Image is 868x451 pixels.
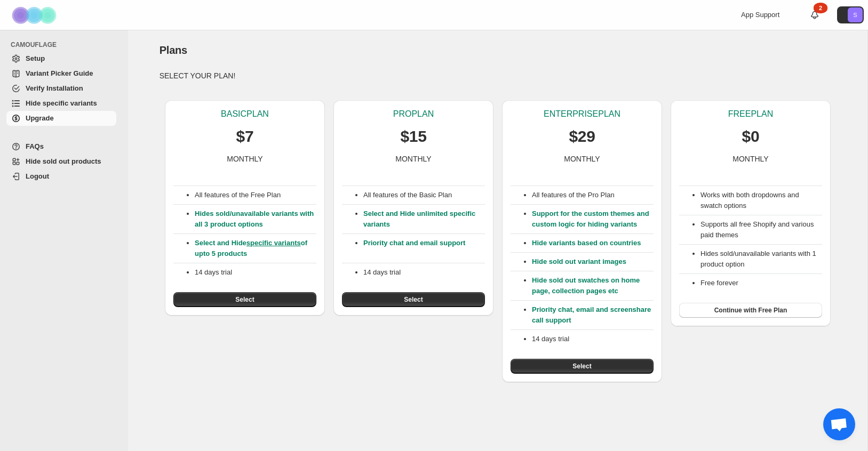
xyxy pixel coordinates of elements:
a: Chat öffnen [823,408,855,440]
p: FREE PLAN [728,109,773,119]
span: Verify Installation [26,84,83,92]
p: $29 [569,126,595,147]
span: Upgrade [26,114,54,122]
a: Logout [6,169,116,184]
span: Variant Picker Guide [26,69,93,77]
li: Free forever [700,278,822,288]
p: 14 days trial [532,334,654,344]
a: Variant Picker Guide [6,66,116,81]
p: MONTHLY [564,154,600,164]
span: Plans [160,44,187,56]
span: Select [235,295,254,304]
p: ENTERPRISE PLAN [544,109,620,119]
p: 14 days trial [363,267,485,278]
span: Logout [26,172,49,180]
p: $0 [742,126,760,147]
p: Priority chat, email and screenshare call support [532,304,654,326]
a: Verify Installation [6,81,116,96]
p: All features of the Pro Plan [532,190,654,200]
span: Setup [26,54,45,62]
p: Select and Hide unlimited specific variants [363,208,485,230]
li: Works with both dropdowns and swatch options [700,190,822,211]
a: Hide specific variants [6,96,116,111]
a: Upgrade [6,111,116,126]
span: App Support [741,11,779,19]
button: Select [173,292,316,307]
span: FAQs [26,142,44,150]
button: Select [511,359,654,374]
text: S [853,12,857,18]
a: Hide sold out products [6,154,116,169]
p: Hide sold out swatches on home page, collection pages etc [532,275,654,296]
p: Hides sold/unavailable variants with all 3 product options [195,208,316,230]
p: Select and Hide of upto 5 products [195,238,316,259]
a: FAQs [6,139,116,154]
p: MONTHLY [395,154,431,164]
p: MONTHLY [732,154,768,164]
p: MONTHLY [227,154,262,164]
p: $7 [236,126,254,147]
button: Avatar with initials S [837,6,864,23]
p: Support for the custom themes and custom logic for hiding variants [532,208,654,230]
p: $15 [400,126,426,147]
button: Select [342,292,485,307]
li: Supports all free Shopify and various paid themes [700,219,822,240]
span: Select [404,295,423,304]
p: Hide sold out variant images [532,256,654,267]
p: PRO PLAN [393,109,434,119]
a: specific variants [246,239,301,247]
p: All features of the Free Plan [195,190,316,200]
p: Priority chat and email support [363,238,485,259]
img: Camouflage [9,1,62,30]
p: 14 days trial [195,267,316,278]
span: CAMOUFLAGE [11,41,121,49]
span: Avatar with initials S [848,7,863,22]
span: Select [572,362,591,371]
button: Continue with Free Plan [679,303,822,318]
p: All features of the Basic Plan [363,190,485,200]
p: Hide variants based on countries [532,238,654,248]
li: Hides sold/unavailable variants with 1 product option [700,248,822,270]
a: Setup [6,51,116,66]
p: BASIC PLAN [221,109,269,119]
span: Hide specific variants [26,99,97,107]
span: Continue with Free Plan [714,306,787,315]
span: Hide sold out products [26,157,101,165]
p: SELECT YOUR PLAN! [160,70,837,81]
a: 2 [809,10,820,20]
div: 2 [814,3,827,13]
